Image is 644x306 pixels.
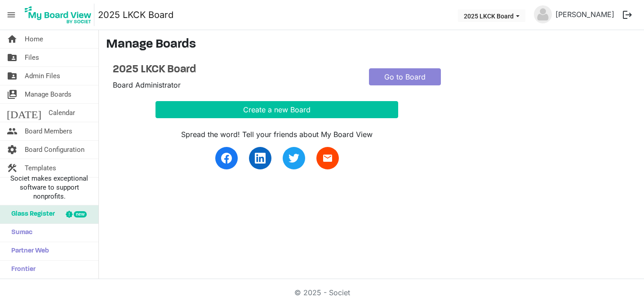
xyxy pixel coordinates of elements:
[7,261,36,279] span: Frontier
[113,63,355,76] a: 2025 LKCK Board
[7,122,18,140] span: people
[7,30,18,48] span: home
[155,101,398,118] button: Create a new Board
[7,141,18,159] span: settings
[534,5,552,23] img: no-profile-picture.svg
[3,6,20,23] span: menu
[552,5,618,23] a: [PERSON_NAME]
[7,224,32,242] span: Sumac
[49,104,75,122] span: Calendar
[7,49,18,67] span: folder_shared
[74,211,87,217] div: new
[25,159,56,177] span: Templates
[618,5,637,24] button: logout
[25,141,84,159] span: Board Configuration
[322,153,333,164] span: email
[25,85,71,103] span: Manage Boards
[106,37,637,53] h3: Manage Boards
[22,4,98,26] a: My Board View Logo
[7,205,55,223] span: Glass Register
[7,242,49,260] span: Partner Web
[98,6,173,24] a: 2025 LKCK Board
[25,67,60,85] span: Admin Files
[22,4,94,26] img: My Board View Logo
[155,129,398,140] div: Spread the word! Tell your friends about My Board View
[4,174,94,201] span: Societ makes exceptional software to support nonprofits.
[7,104,41,122] span: [DATE]
[7,67,18,85] span: folder_shared
[113,80,181,89] span: Board Administrator
[7,159,18,177] span: construction
[369,68,441,85] a: Go to Board
[289,153,299,164] img: twitter.svg
[294,288,350,297] a: © 2025 - Societ
[255,153,266,164] img: linkedin.svg
[221,153,232,164] img: facebook.svg
[7,85,18,103] span: switch_account
[458,9,525,22] button: 2025 LKCK Board dropdownbutton
[316,147,339,169] a: email
[25,122,72,140] span: Board Members
[25,30,43,48] span: Home
[25,49,39,67] span: Files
